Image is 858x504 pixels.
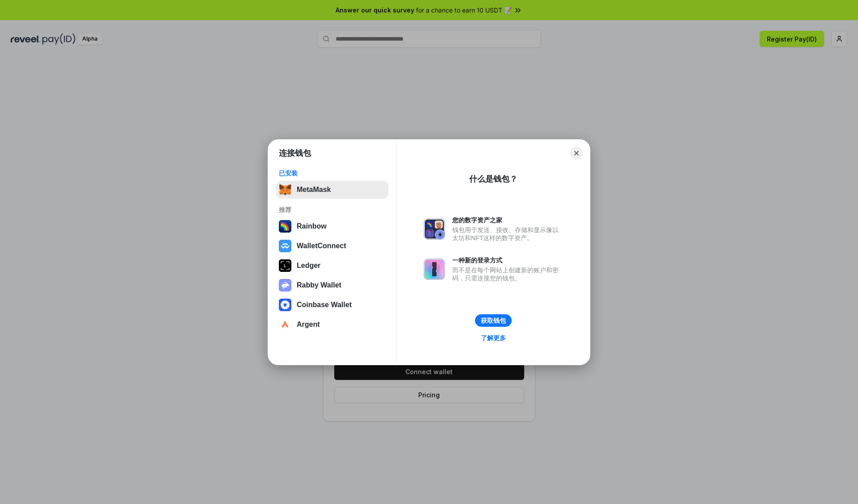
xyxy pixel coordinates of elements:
[276,276,388,294] button: Rabby Wallet
[469,174,517,184] div: 什么是钱包？
[452,256,563,264] div: 一种新的登录方式
[424,218,445,240] img: svg+xml,%3Csvg%20xmlns%3D%22http%3A%2F%2Fwww.w3.org%2F2000%2Fsvg%22%20fill%3D%22none%22%20viewBox...
[452,226,563,242] div: 钱包用于发送、接收、存储和显示像以太坊和NFT这样的数字资产。
[276,316,388,333] button: Argent
[297,186,331,194] div: MetaMask
[279,240,291,252] img: svg+xml,%3Csvg%20width%3D%2228%22%20height%3D%2228%22%20viewBox%3D%220%200%2028%2028%22%20fill%3D...
[279,206,386,214] div: 推荐
[297,301,352,309] div: Coinbase Wallet
[424,258,445,280] img: svg+xml,%3Csvg%20xmlns%3D%22http%3A%2F%2Fwww.w3.org%2F2000%2Fsvg%22%20fill%3D%22none%22%20viewBox...
[297,281,341,289] div: Rabby Wallet
[276,237,388,255] button: WalletConnect
[279,148,311,158] h1: 连接钱包
[276,296,388,314] button: Coinbase Wallet
[279,299,291,311] img: svg+xml,%3Csvg%20width%3D%2228%22%20height%3D%2228%22%20viewBox%3D%220%200%2028%2028%22%20fill%3D...
[452,216,563,224] div: 您的数字资产之家
[276,181,388,199] button: MetaMask
[279,183,291,196] img: svg+xml,%3Csvg%20fill%3D%22none%22%20height%3D%2233%22%20viewBox%3D%220%200%2035%2033%22%20width%...
[297,242,346,250] div: WalletConnect
[481,334,506,342] div: 了解更多
[279,220,291,233] img: svg+xml,%3Csvg%20width%3D%22120%22%20height%3D%22120%22%20viewBox%3D%220%200%20120%20120%22%20fil...
[475,332,511,344] a: 了解更多
[475,314,512,327] button: 获取钱包
[279,259,291,272] img: svg+xml,%3Csvg%20xmlns%3D%22http%3A%2F%2Fwww.w3.org%2F2000%2Fsvg%22%20width%3D%2228%22%20height%3...
[452,266,563,282] div: 而不是在每个网站上创建新的账户和密码，只需连接您的钱包。
[279,318,291,331] img: svg+xml,%3Csvg%20width%3D%2228%22%20height%3D%2228%22%20viewBox%3D%220%200%2028%2028%22%20fill%3D...
[279,279,291,292] img: svg+xml,%3Csvg%20xmlns%3D%22http%3A%2F%2Fwww.w3.org%2F2000%2Fsvg%22%20fill%3D%22none%22%20viewBox...
[276,257,388,275] button: Ledger
[279,169,386,177] div: 已安装
[297,321,320,329] div: Argent
[297,222,327,230] div: Rainbow
[481,317,506,325] div: 获取钱包
[297,262,320,270] div: Ledger
[570,147,583,159] button: Close
[276,217,388,235] button: Rainbow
